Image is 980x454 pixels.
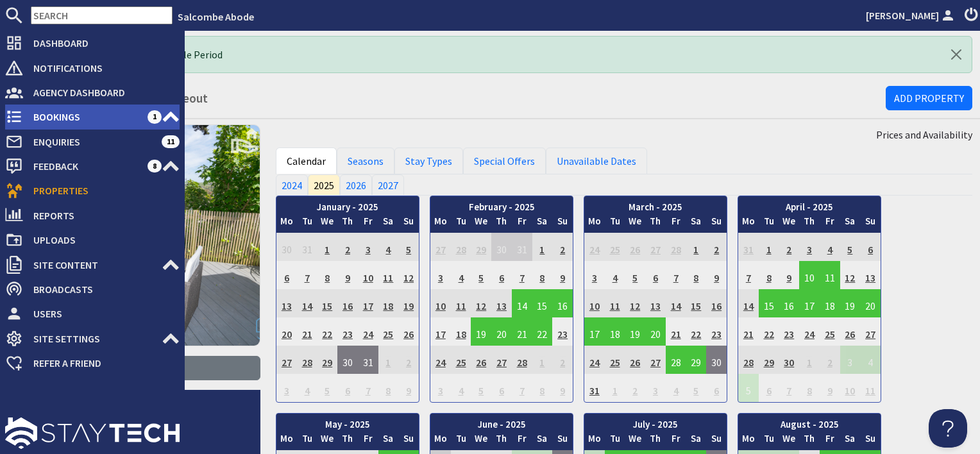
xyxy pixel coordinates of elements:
[625,289,645,317] td: 12
[430,289,451,317] td: 10
[605,346,625,374] td: 25
[706,233,727,261] td: 2
[799,432,820,450] th: Th
[779,261,799,289] td: 9
[358,374,378,402] td: 7
[23,328,162,349] span: Site Settings
[625,233,645,261] td: 26
[605,233,625,261] td: 25
[340,174,372,195] a: 2026
[5,131,180,152] a: Enquiries 11
[178,10,254,23] a: Salcombe Abode
[706,346,727,374] td: 30
[706,261,727,289] td: 9
[317,346,337,374] td: 29
[276,147,337,174] a: Calendar
[552,432,573,450] th: Su
[799,233,820,261] td: 3
[799,261,820,289] td: 10
[451,233,471,261] td: 28
[645,317,666,346] td: 20
[430,261,451,289] td: 3
[276,233,297,261] td: 30
[886,86,972,110] a: Add Property
[605,432,625,450] th: Tu
[23,33,180,53] span: Dashboard
[317,214,337,233] th: We
[430,214,451,233] th: Mo
[471,289,491,317] td: 12
[738,432,759,450] th: Mo
[471,374,491,402] td: 5
[738,233,759,261] td: 31
[860,346,881,374] td: 4
[738,374,759,402] td: 5
[584,414,727,432] th: July - 2025
[820,374,840,402] td: 9
[666,289,686,317] td: 14
[23,106,148,127] span: Bookings
[799,317,820,346] td: 24
[645,233,666,261] td: 27
[779,346,799,374] td: 30
[308,174,340,195] a: 2025
[625,261,645,289] td: 5
[394,147,463,174] a: Stay Types
[5,279,180,299] a: Broadcasts
[840,289,861,317] td: 19
[276,196,419,215] th: January - 2025
[491,261,512,289] td: 6
[23,255,162,275] span: Site Content
[759,432,779,450] th: Tu
[372,174,404,195] a: 2027
[358,233,378,261] td: 3
[23,205,180,226] span: Reports
[337,233,358,261] td: 2
[860,432,881,450] th: Su
[666,346,686,374] td: 28
[430,233,451,261] td: 27
[398,317,419,346] td: 26
[666,214,686,233] th: Fr
[276,261,297,289] td: 6
[5,82,180,103] a: Agency Dashboard
[23,303,180,324] span: Users
[759,233,779,261] td: 1
[645,346,666,374] td: 27
[546,147,647,174] a: Unavailable Dates
[625,346,645,374] td: 26
[779,317,799,346] td: 23
[398,432,419,450] th: Su
[337,289,358,317] td: 16
[451,317,471,346] td: 18
[840,346,861,374] td: 3
[23,82,180,103] span: Agency Dashboard
[297,317,317,346] td: 21
[358,346,378,374] td: 31
[779,432,799,450] th: We
[5,303,180,324] a: Users
[317,233,337,261] td: 1
[471,214,491,233] th: We
[337,346,358,374] td: 30
[686,432,707,450] th: Sa
[840,317,861,346] td: 26
[276,174,308,195] a: 2024
[799,374,820,402] td: 8
[491,289,512,317] td: 13
[451,374,471,402] td: 4
[645,374,666,402] td: 3
[512,317,532,346] td: 21
[5,205,180,226] a: Reports
[552,233,573,261] td: 2
[276,374,297,402] td: 3
[860,317,881,346] td: 27
[860,261,881,289] td: 13
[666,374,686,402] td: 4
[706,214,727,233] th: Su
[840,233,861,261] td: 5
[860,233,881,261] td: 6
[840,261,861,289] td: 12
[759,317,779,346] td: 22
[532,374,553,402] td: 8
